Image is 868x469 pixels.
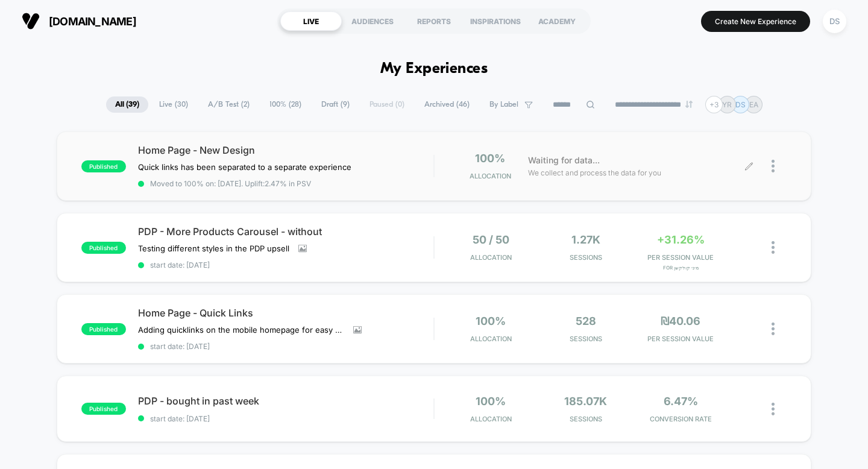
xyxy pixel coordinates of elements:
[526,11,588,31] div: ACADEMY
[199,96,259,113] span: A/B Test ( 2 )
[260,96,310,113] span: 100% ( 28 )
[819,9,850,34] button: DS
[475,152,505,165] span: 100%
[664,395,698,408] span: 6.47%
[823,10,846,33] div: DS
[476,395,506,408] span: 100%
[470,335,512,343] span: Allocation
[138,325,344,335] span: Adding quicklinks on the mobile homepage for easy navigation - including links to the RH page
[312,96,359,113] span: Draft ( 9 )
[772,241,775,254] img: close
[473,233,509,246] span: 50 / 50
[470,253,512,262] span: Allocation
[106,96,148,113] span: All ( 39 )
[701,11,810,32] button: Create New Experience
[138,225,434,238] span: PDP - More Products Carousel - without
[138,162,351,172] span: Quick links has been separated to a separate experience
[661,315,700,327] span: ₪40.06
[18,11,140,31] button: [DOMAIN_NAME]
[280,11,342,31] div: LIVE
[749,100,758,109] p: EA
[138,260,434,269] span: start date: [DATE]
[637,253,725,262] span: PER SESSION VALUE
[470,172,511,180] span: Allocation
[81,403,126,415] span: published
[772,323,775,335] img: close
[342,11,403,31] div: AUDIENCES
[685,101,693,108] img: end
[138,342,434,351] span: start date: [DATE]
[49,15,136,28] span: [DOMAIN_NAME]
[735,100,746,109] p: DS
[657,233,705,246] span: +31.26%
[705,96,723,113] div: + 3
[576,315,596,327] span: 528
[465,11,526,31] div: INSPIRATIONS
[81,160,126,172] span: published
[150,96,197,113] span: Live ( 30 )
[476,315,506,327] span: 100%
[22,12,40,30] img: Visually logo
[81,323,126,335] span: published
[541,253,630,262] span: Sessions
[772,403,775,415] img: close
[380,60,488,78] h1: My Experiences
[564,395,607,408] span: 185.07k
[722,100,732,109] p: YR
[571,233,600,246] span: 1.27k
[138,144,434,156] span: Home Page - New Design
[637,265,725,271] span: for מיני קולקשן
[637,415,725,423] span: CONVERSION RATE
[81,242,126,254] span: published
[415,96,479,113] span: Archived ( 46 )
[489,100,518,109] span: By Label
[138,395,434,407] span: PDP - bought in past week
[470,415,512,423] span: Allocation
[150,179,311,188] span: Moved to 100% on: [DATE] . Uplift: 2.47% in PSV
[138,414,434,423] span: start date: [DATE]
[403,11,465,31] div: REPORTS
[528,167,661,178] span: We collect and process the data for you
[541,335,630,343] span: Sessions
[541,415,630,423] span: Sessions
[138,307,434,319] span: Home Page - Quick Links
[637,335,725,343] span: PER SESSION VALUE
[138,244,289,253] span: Testing different styles in the PDP upsell
[528,154,600,167] span: Waiting for data...
[772,160,775,172] img: close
